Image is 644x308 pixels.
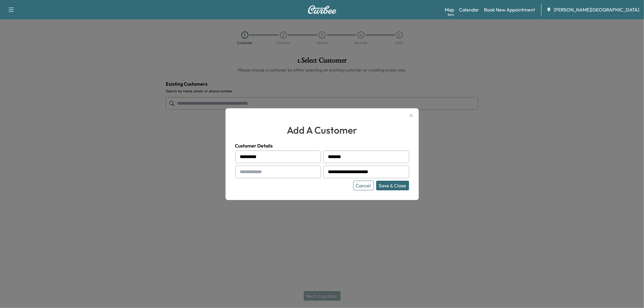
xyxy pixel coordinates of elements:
h4: Customer Details [235,142,409,149]
img: Curbee Logo [308,5,337,14]
h2: add a customer [235,123,409,137]
a: Book New Appointment [484,6,535,13]
a: Calendar [459,6,479,13]
button: Cancel [353,181,374,190]
div: Beta [448,12,454,17]
button: Save & Close [376,181,409,190]
span: [PERSON_NAME][GEOGRAPHIC_DATA] [554,6,639,13]
a: MapBeta [445,6,454,13]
